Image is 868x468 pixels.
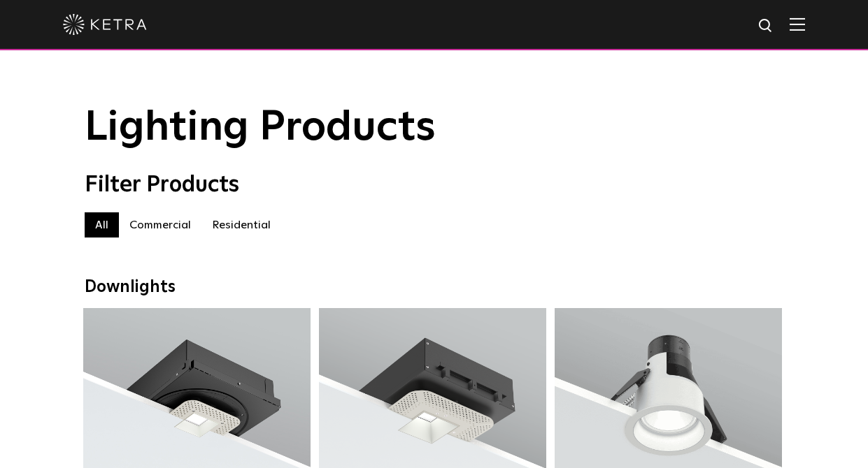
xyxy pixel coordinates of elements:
img: search icon [757,17,775,35]
label: All [85,212,119,237]
label: Residential [201,212,281,237]
div: Filter Products [85,172,784,198]
img: ketra-logo-2019-white [63,14,147,35]
span: Lighting Products [85,107,436,149]
div: Downlights [85,277,784,298]
img: Hamburger%20Nav.svg [790,17,805,31]
label: Commercial [119,212,201,237]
